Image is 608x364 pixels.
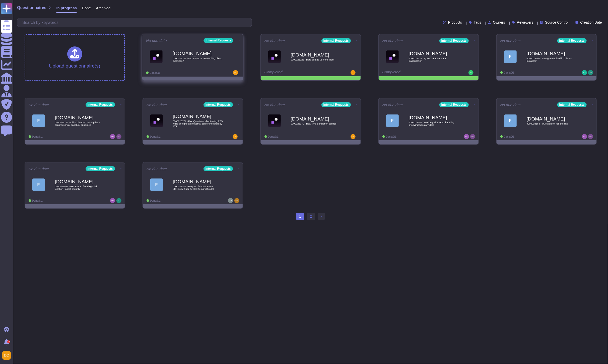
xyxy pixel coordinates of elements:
div: Internal Requests [557,102,587,107]
span: Tags [474,21,481,24]
span: Source Control [545,21,568,24]
a: 2 [307,213,315,220]
span: No due date [29,167,49,171]
span: 0000023174 - FW: Questions about using PTO while going to an industrial conference paid by firm [173,120,223,127]
span: No due date [500,39,521,43]
span: Done: 0/1 [150,199,161,202]
b: [DOMAIN_NAME] [409,115,459,120]
div: Internal Requests [204,102,233,107]
b: [DOMAIN_NAME] [55,179,105,184]
span: No due date [147,103,167,107]
div: Internal Requests [204,166,233,171]
div: F [32,114,45,127]
div: F [150,178,163,191]
span: No due date [382,103,403,107]
b: [DOMAIN_NAME] [173,179,223,184]
span: 0000023228 - INC8451826 - Recording client meetings? [173,57,223,62]
div: Internal Requests [321,102,351,107]
span: Done: 0/1 [150,71,160,74]
span: No due date [264,39,285,43]
div: Internal Requests [86,102,115,107]
img: user [116,198,121,203]
img: user [588,134,593,139]
span: No due date [147,167,167,171]
span: No due date [29,103,49,107]
span: 0000023153 - Question on risk training [527,123,577,125]
div: F [32,178,45,191]
span: Questionnaires [17,6,46,10]
img: user [470,134,475,139]
div: Completed [382,70,444,75]
b: [DOMAIN_NAME] [173,51,223,56]
img: user [116,134,121,139]
span: Products [448,21,462,24]
div: 9+ [7,340,10,343]
span: 0000023042 - Request for Data From McKinsey Data Center Demand Model [173,185,223,190]
span: No due date [382,39,403,43]
img: user [2,351,11,360]
img: user [582,134,587,139]
b: [DOMAIN_NAME] [527,51,577,56]
b: [DOMAIN_NAME] [55,115,105,120]
img: user [351,134,356,139]
input: Search by keywords [20,18,252,27]
span: 0000023204 - Instagram upload in Client's Instagram [527,57,577,62]
b: [DOMAIN_NAME] [527,116,577,121]
img: Logo [268,114,281,127]
span: In progress [56,6,77,10]
img: user [234,198,239,203]
img: user [228,198,233,203]
span: Done: 0/1 [386,135,396,138]
img: Logo [386,50,399,63]
span: Done: 0/1 [32,199,43,202]
span: Archived [96,6,110,10]
img: user [588,70,593,75]
div: Internal Requests [204,38,233,43]
span: No due date [264,103,285,107]
img: user [233,70,238,75]
b: [DOMAIN_NAME] [291,116,341,121]
span: 0000023225 - Data sent to us from client [291,58,341,61]
span: 0000023057 - RE: Return from high risk location - asset security [55,185,105,190]
div: Upload questionnaire(s) [49,46,100,68]
div: Internal Requests [439,38,469,43]
div: Internal Requests [557,38,587,43]
div: Completed [264,70,326,75]
button: user [1,350,15,361]
span: Done: 0/1 [268,135,279,138]
img: Logo [150,114,163,127]
div: Internal Requests [439,102,469,107]
span: Done: 0/1 [504,71,514,74]
img: user [582,70,587,75]
span: Done: 0/1 [32,135,43,138]
b: [DOMAIN_NAME] [291,52,341,57]
div: F [504,50,517,63]
span: Done [82,6,91,10]
img: user [464,134,469,139]
b: [DOMAIN_NAME] [173,114,223,119]
div: Internal Requests [321,38,351,43]
span: Done: 0/1 [504,135,514,138]
img: user [468,70,474,75]
img: user [110,198,115,203]
span: 0000023170 - Real time translation service [291,123,341,125]
div: F [504,114,517,127]
span: Creation Date [580,21,602,24]
span: 0000023146 - Lilli & ChatGPT Enterprise - confirm similar sandbox principles [55,121,105,126]
img: user [351,70,356,75]
span: No due date [146,39,167,42]
span: No due date [500,103,521,107]
span: 0000023222 - Question about data classification [409,57,459,62]
span: Done: 0/1 [150,135,161,138]
span: › [321,214,322,218]
span: Owners [493,21,505,24]
span: Reviewers [517,21,533,24]
b: [DOMAIN_NAME] [409,51,459,56]
span: 0000023154 - Working with NOC, handling anonymized salary data [409,121,459,126]
span: 1 [296,213,304,220]
img: Logo [150,50,163,63]
div: Internal Requests [86,166,115,171]
img: user [233,134,238,139]
img: Logo [268,50,281,63]
img: user [110,134,115,139]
